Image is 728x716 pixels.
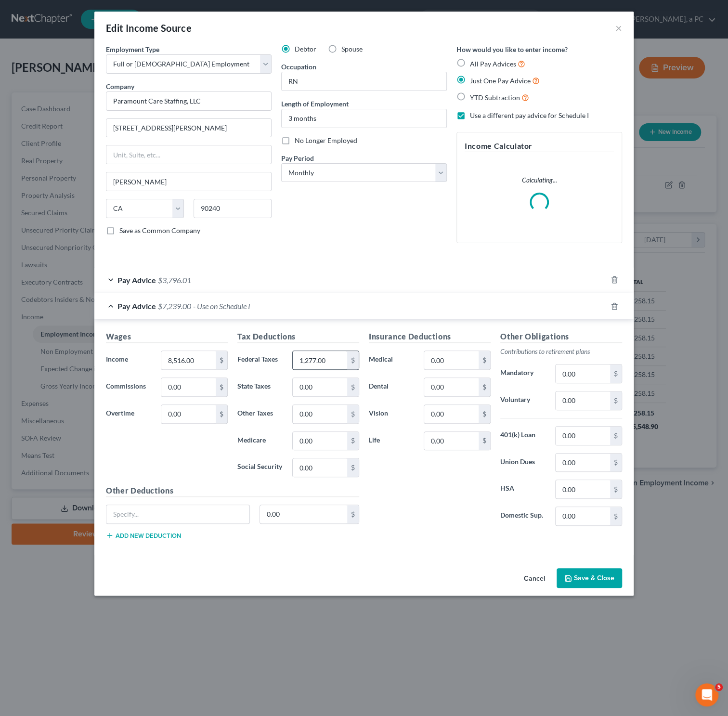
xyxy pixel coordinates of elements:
[281,62,316,72] label: Occupation
[347,505,359,523] div: $
[101,404,156,424] label: Overtime
[281,99,349,109] label: Length of Employment
[161,405,216,423] input: 0.00
[233,378,287,397] label: State Taxes
[341,45,363,53] span: Spouse
[556,391,610,410] input: 0.00
[465,175,614,185] p: Calculating...
[117,275,156,285] span: Pay Advice
[293,378,347,396] input: 0.00
[479,378,490,396] div: $
[158,301,191,311] span: $7,239.00
[610,365,622,383] div: $
[556,507,610,525] input: 0.00
[106,172,271,191] input: Enter city...
[237,331,359,343] h5: Tax Deductions
[293,432,347,450] input: 0.00
[456,44,568,54] label: How would you like to enter income?
[424,432,479,450] input: 0.00
[260,505,348,523] input: 0.00
[216,351,227,369] div: $
[495,507,550,526] label: Domestic Sup.
[610,391,622,410] div: $
[495,364,550,383] label: Mandatory
[295,45,316,53] span: Debtor
[479,351,490,369] div: $
[364,378,419,397] label: Dental
[233,404,287,424] label: Other Taxes
[194,199,272,218] input: Enter zip...
[347,378,359,396] div: $
[106,532,181,539] button: Add new deduction
[106,505,249,523] input: Specify...
[516,569,553,588] button: Cancel
[695,683,718,706] iframe: Intercom live chat
[347,458,359,477] div: $
[557,568,622,588] button: Save & Close
[479,432,490,450] div: $
[281,154,314,162] span: Pay Period
[495,426,550,445] label: 401(k) Loan
[101,378,156,397] label: Commissions
[233,458,287,477] label: Social Security
[556,454,610,472] input: 0.00
[216,405,227,423] div: $
[119,226,200,234] span: Save as Common Company
[216,378,227,396] div: $
[424,405,479,423] input: 0.00
[295,136,357,144] span: No Longer Employed
[424,378,479,396] input: 0.00
[293,458,347,477] input: 0.00
[106,45,159,53] span: Employment Type
[347,432,359,450] div: $
[161,378,216,396] input: 0.00
[347,405,359,423] div: $
[465,140,614,152] h5: Income Calculator
[556,365,610,383] input: 0.00
[106,91,272,111] input: Search company by name...
[610,427,622,445] div: $
[470,111,589,119] span: Use a different pay advice for Schedule I
[161,351,216,369] input: 0.00
[495,391,550,410] label: Voluntary
[500,331,622,343] h5: Other Obligations
[495,453,550,472] label: Union Dues
[715,683,723,691] span: 5
[282,72,446,91] input: --
[106,82,134,91] span: Company
[364,404,419,424] label: Vision
[470,77,531,85] span: Just One Pay Advice
[364,431,419,451] label: Life
[106,21,192,35] div: Edit Income Source
[556,427,610,445] input: 0.00
[293,351,347,369] input: 0.00
[282,109,446,128] input: ex: 2 years
[470,93,520,102] span: YTD Subtraction
[293,405,347,423] input: 0.00
[106,331,228,343] h5: Wages
[479,405,490,423] div: $
[106,355,128,363] span: Income
[424,351,479,369] input: 0.00
[158,275,191,285] span: $3,796.01
[610,507,622,525] div: $
[106,119,271,137] input: Enter address...
[106,485,359,497] h5: Other Deductions
[495,480,550,499] label: HSA
[117,301,156,311] span: Pay Advice
[369,331,491,343] h5: Insurance Deductions
[500,347,622,356] p: Contributions to retirement plans
[556,480,610,498] input: 0.00
[347,351,359,369] div: $
[610,480,622,498] div: $
[106,145,271,164] input: Unit, Suite, etc...
[364,351,419,370] label: Medical
[233,431,287,451] label: Medicare
[233,351,287,370] label: Federal Taxes
[615,22,622,34] button: ×
[470,60,516,68] span: All Pay Advices
[193,301,250,311] span: - Use on Schedule I
[610,454,622,472] div: $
